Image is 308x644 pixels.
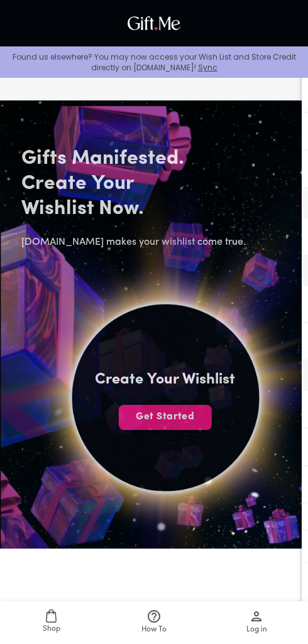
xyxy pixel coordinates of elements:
[198,62,217,73] a: Sync
[102,601,205,644] a: How To
[246,624,267,636] span: Log in
[10,51,298,73] p: Found us elsewhere? You may now access your Wish List and Store Credit directly on [DOMAIN_NAME]!
[95,370,235,390] h4: Create Your Wishlist
[141,624,167,636] span: How To
[124,13,184,33] img: GiftMe Logo
[43,623,60,635] span: Shop
[206,601,308,644] a: Log in
[119,410,212,424] span: Get Started
[119,405,212,430] button: Get Started
[110,599,198,619] h2: How It works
